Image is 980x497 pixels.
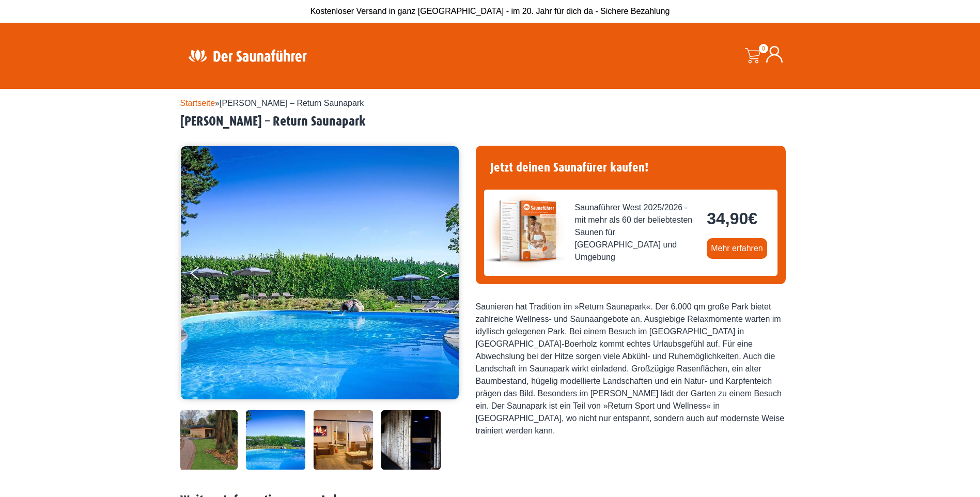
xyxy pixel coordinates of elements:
a: Startseite [180,99,215,107]
span: 0 [759,44,768,53]
button: Previous [191,262,216,288]
button: Next [437,262,462,288]
img: der-saunafuehrer-2025-west.jpg [484,190,567,272]
span: € [748,209,757,228]
span: Saunaführer West 2025/2026 - mit mehr als 60 der beliebtesten Saunen für [GEOGRAPHIC_DATA] und Um... [575,201,699,263]
h2: [PERSON_NAME] – Return Saunapark [180,114,800,130]
bdi: 34,90 [707,209,757,228]
a: Mehr erfahren [707,238,767,259]
div: Saunieren hat Tradition im »Return Saunapark«. Der 6.000 qm große Park bietet zahlreiche Wellness... [476,301,786,437]
span: » [180,99,364,107]
h4: Jetzt deinen Saunafürer kaufen! [484,154,777,181]
span: Kostenloser Versand in ganz [GEOGRAPHIC_DATA] - im 20. Jahr für dich da - Sichere Bezahlung [310,7,670,15]
span: [PERSON_NAME] – Return Saunapark [220,99,364,107]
